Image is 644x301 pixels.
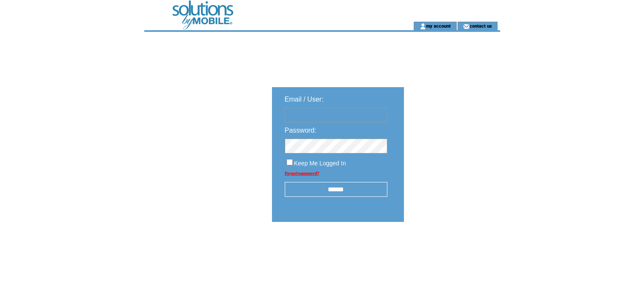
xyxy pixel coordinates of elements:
[285,127,317,134] span: Password:
[294,160,346,167] span: Keep Me Logged In
[426,23,451,28] a: my account
[429,243,471,254] img: transparent.png
[285,171,319,176] a: Forgot password?
[463,23,469,30] img: contact_us_icon.gif
[420,23,426,30] img: account_icon.gif
[285,96,324,103] span: Email / User:
[469,23,492,28] a: contact us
